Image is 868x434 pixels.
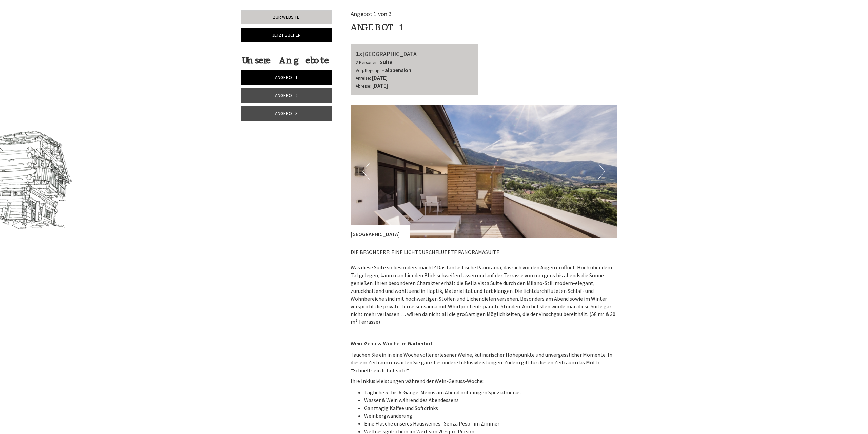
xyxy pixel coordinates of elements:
a: Zur Website [241,10,332,24]
li: Weinbergwanderung [364,412,617,420]
img: image [351,105,617,238]
b: Suite [380,59,392,65]
p: Tauchen Sie ein in eine Woche voller erlesener Weine, kulinarischer Höhepunkte und unvergessliche... [351,351,617,374]
li: Eine Flasche unseres Hausweines "Senza Peso" im Zimmer [364,420,617,428]
a: Jetzt buchen [241,28,332,42]
span: Angebot 1 von 3 [351,10,392,18]
li: Wasser & Wein während des Abendessens [364,396,617,404]
li: Tägliche 5- bis 6-Gänge-Menüs am Abend mit einigen Spezialmenüs [364,389,617,396]
button: Next [598,163,605,180]
small: Anreise: [356,75,371,81]
div: Unsere Angebote [241,54,330,67]
small: Verpflegung: [356,68,380,73]
div: [GEOGRAPHIC_DATA] [351,225,410,238]
b: Halbpension [381,67,411,73]
small: Abreise: [356,83,371,89]
p: DIE BESONDERE: EINE LICHTDURCHFLUTETE PANORAMASUITE Was diese Suite so besonders macht? Das fanta... [351,248,617,326]
b: [DATE] [372,82,388,89]
li: Ganztägig Kaffee und Softdrinks [364,404,617,412]
button: Previous [362,163,370,180]
span: Angebot 3 [275,110,298,116]
p: : [351,340,617,347]
small: 2 Personen: [356,60,379,65]
span: Angebot 1 [275,74,298,80]
span: Angebot 2 [275,92,298,98]
b: [DATE] [372,74,388,81]
b: 1x [356,49,362,58]
div: [GEOGRAPHIC_DATA] [356,49,474,59]
strong: Wein-Genuss-Woche im Garberhof [351,340,432,347]
p: Ihre Inklusivleistungen während der Wein-Genuss-Woche: [351,377,617,385]
div: Angebot 1 [351,21,405,34]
